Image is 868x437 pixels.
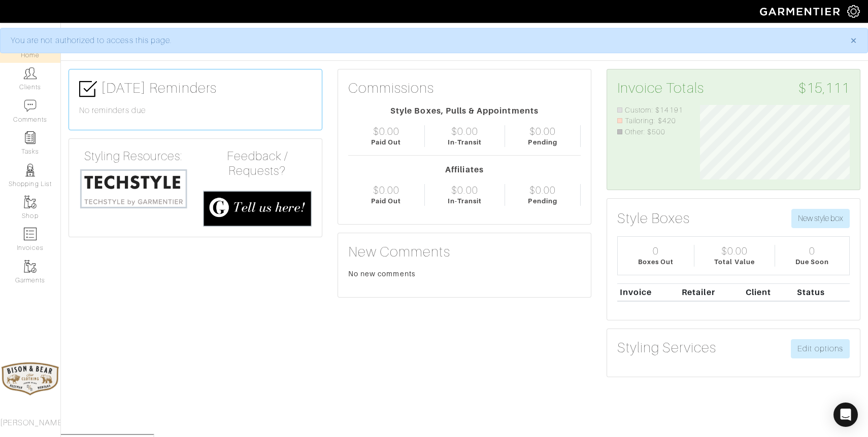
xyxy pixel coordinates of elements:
img: clients-icon-6bae9207a08558b7cb47a8932f037763ab4055f8c8b6bfacd5dc20c3e0201464.png [24,67,37,80]
div: Total Value [714,257,755,267]
img: garments-icon-b7da505a4dc4fd61783c78ac3ca0ef83fa9d6f193b1c9dc38574b1d14d53ca28.png [24,260,37,273]
div: No new comments [348,269,581,279]
th: Status [794,283,850,301]
div: In-Transit [448,137,482,147]
h4: Feedback / Requests? [203,149,312,178]
img: garmentier-logo-header-white-b43fb05a5012e4ada735d5af1a66efaba907eab6374d6393d1fbf88cb4ef424d.png [755,3,847,20]
li: Custom: $14191 [617,105,685,116]
div: Affiliates [348,164,581,176]
img: garments-icon-b7da505a4dc4fd61783c78ac3ca0ef83fa9d6f193b1c9dc38574b1d14d53ca28.png [24,196,37,208]
a: Edit options [791,339,850,358]
img: gear-icon-white-bd11855cb880d31180b6d7d6211b90ccbf57a29d726f0c71d8c61bd08dd39cc2.png [847,5,860,18]
img: reminder-icon-8004d30b9f0a5d33ae49ab947aed9ed385cf756f9e5892f1edd6e32f2345188e.png [24,131,37,144]
div: Boxes Out [638,257,674,267]
th: Client [743,283,794,301]
li: Other: $500 [617,127,685,138]
h3: Style Boxes [617,210,690,227]
img: techstyle-93310999766a10050dc78ceb7f971a75838126fd19372ce40ba20cdf6a89b94b.png [79,168,188,209]
img: comment-icon-a0a6a9ef722e966f86d9cbdc48e553b5cf19dbc54f86b18d962a5391bc8f6eb6.png [24,99,37,112]
div: 0 [653,245,659,257]
div: You are not authorized to access this page. [11,34,835,47]
div: Open Intercom Messenger [833,403,858,427]
button: New style box [791,209,850,228]
div: $0.00 [529,184,556,196]
div: Paid Out [371,196,401,206]
img: stylists-icon-eb353228a002819b7ec25b43dbf5f0378dd9e0616d9560372ff212230b889e62.png [24,164,37,176]
h3: New Comments [348,243,581,261]
div: Pending [528,137,557,147]
span: × [850,33,857,47]
div: $0.00 [721,245,748,257]
div: $0.00 [373,125,399,137]
div: $0.00 [451,125,478,137]
div: In-Transit [448,196,482,206]
div: Style Boxes, Pulls & Appointments [348,105,581,117]
div: Due Soon [795,257,829,267]
img: feedback_requests-3821251ac2bd56c73c230f3229a5b25d6eb027adea667894f41107c140538ee0.png [203,191,312,227]
div: 0 [809,245,815,257]
img: orders-icon-0abe47150d42831381b5fb84f609e132dff9fe21cb692f30cb5eec754e2cba89.png [24,228,37,240]
div: Pending [528,196,557,206]
h3: [DATE] Reminders [79,80,312,98]
div: $0.00 [373,184,399,196]
div: $0.00 [529,125,556,137]
h3: Styling Services [617,339,716,356]
h4: Styling Resources: [79,149,188,164]
h3: Invoice Totals [617,80,850,97]
img: check-box-icon-36a4915ff3ba2bd8f6e4f29bc755bb66becd62c870f447fc0dd1365fcfddab58.png [79,80,97,98]
div: Paid Out [371,137,401,147]
div: $0.00 [451,184,478,196]
th: Invoice [617,283,679,301]
span: $15,111 [798,80,850,97]
h6: No reminders due [79,106,312,116]
th: Retailer [679,283,743,301]
h3: Commissions [348,80,435,97]
li: Tailoring: $420 [617,116,685,127]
